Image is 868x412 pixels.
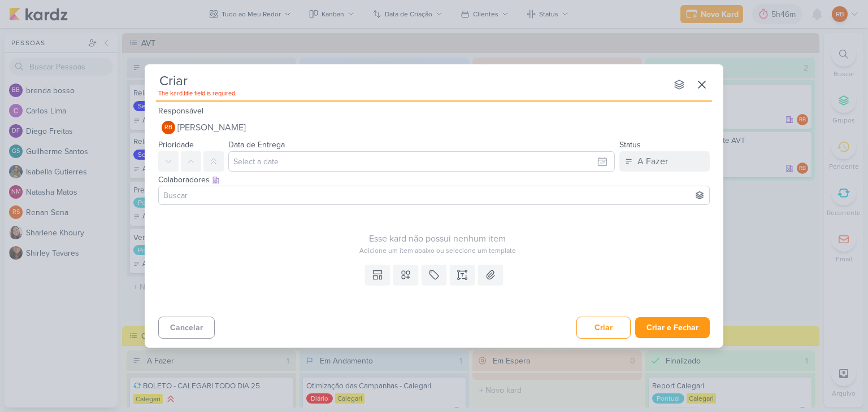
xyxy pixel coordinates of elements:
[228,151,615,172] input: Select a date
[637,155,668,168] div: A Fazer
[619,151,710,172] button: A Fazer
[635,317,710,338] button: Criar e Fechar
[619,140,641,150] label: Status
[164,125,172,131] p: RB
[158,140,194,150] label: Prioridade
[161,189,707,202] input: Buscar
[158,117,710,138] button: RB [PERSON_NAME]
[158,106,203,116] label: Responsável
[177,121,246,134] span: [PERSON_NAME]
[156,71,667,91] input: Kard Sem Título
[158,89,667,98] p: The kard.title field is required.
[158,232,717,246] div: Esse kard não possui nenhum item
[158,174,710,186] div: Colaboradores
[158,246,717,256] div: Adicione um item abaixo ou selecione um template
[158,317,215,339] button: Cancelar
[162,121,175,134] div: Rogerio Bispo
[576,317,631,339] button: Criar
[228,140,285,150] label: Data de Entrega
